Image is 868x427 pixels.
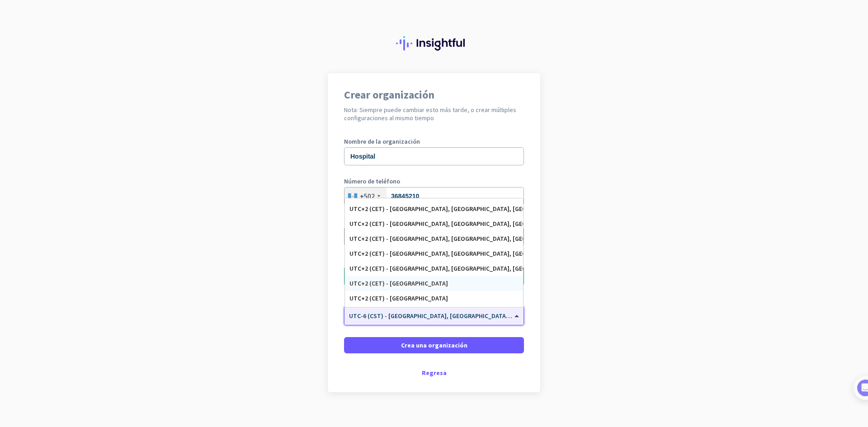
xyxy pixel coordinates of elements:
[344,218,418,224] label: Idioma de la organización
[344,337,524,353] button: Crea una organización
[360,192,375,201] div: +502
[344,147,524,165] input: ¿Cuál es el nombre de su empresa?
[349,295,519,302] div: UTC+2 (CET) - [GEOGRAPHIC_DATA]
[349,265,519,272] div: UTC+2 (CET) - [GEOGRAPHIC_DATA], [GEOGRAPHIC_DATA], [GEOGRAPHIC_DATA], [GEOGRAPHIC_DATA]
[344,106,524,122] h2: Nota: Siempre puede cambiar esto más tarde, o crear múltiples configuraciones al mismo tiempo
[344,187,524,205] input: 2245 6789
[349,235,519,243] div: UTC+2 (CET) - [GEOGRAPHIC_DATA], [GEOGRAPHIC_DATA], [GEOGRAPHIC_DATA], [GEOGRAPHIC_DATA]
[349,220,519,228] div: UTC+2 (CET) - [GEOGRAPHIC_DATA], [GEOGRAPHIC_DATA], [GEOGRAPHIC_DATA], [GEOGRAPHIC_DATA]
[349,250,519,258] div: UTC+2 (CET) - [GEOGRAPHIC_DATA], [GEOGRAPHIC_DATA], [GEOGRAPHIC_DATA], [GEOGRAPHIC_DATA]
[344,370,524,376] div: Regresa
[344,89,524,100] h1: Crear organización
[344,297,524,304] label: Zona horaria de la organización
[396,36,472,51] img: Insightful
[401,341,467,350] span: Crea una organización
[345,198,523,307] div: Options List
[344,138,524,145] label: Nombre de la organización
[344,258,524,264] label: Tamaño de la organización (opcional)
[344,178,524,184] label: Número de teléfono
[349,280,519,287] div: UTC+2 (CET) - [GEOGRAPHIC_DATA]
[349,205,519,213] div: UTC+2 (CET) - [GEOGRAPHIC_DATA], [GEOGRAPHIC_DATA], [GEOGRAPHIC_DATA], [GEOGRAPHIC_DATA]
